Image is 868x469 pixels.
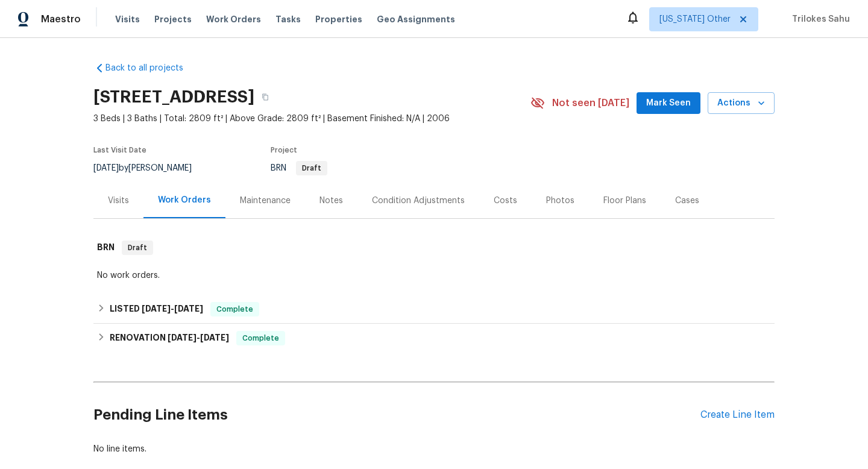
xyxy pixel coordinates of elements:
span: [US_STATE] Other [659,13,731,25]
div: No work orders. [97,269,771,282]
span: Actions [717,96,765,111]
div: No line items. [93,443,775,455]
button: Mark Seen [637,92,700,115]
span: Not seen [DATE] [552,97,629,109]
span: Complete [212,303,258,315]
a: Back to all projects [93,62,209,74]
span: Properties [315,13,362,25]
div: Condition Adjustments [372,195,465,207]
span: - [168,333,229,342]
span: Tasks [275,15,301,24]
h2: [STREET_ADDRESS] [93,91,254,103]
div: Maintenance [240,195,291,207]
h6: BRN [97,241,115,255]
div: Floor Plans [603,195,646,207]
div: Notes [319,195,343,207]
div: Cases [675,195,699,207]
div: by [PERSON_NAME] [93,161,206,175]
span: Project [271,146,297,154]
span: Geo Assignments [377,13,455,25]
div: RENOVATION [DATE]-[DATE]Complete [93,324,775,353]
button: Copy Address [254,86,276,108]
span: Last Visit Date [93,146,146,154]
span: - [142,304,203,313]
div: Costs [494,195,517,207]
span: [DATE] [142,304,171,313]
div: LISTED [DATE]-[DATE]Complete [93,295,775,324]
span: BRN [271,164,327,172]
span: 3 Beds | 3 Baths | Total: 2809 ft² | Above Grade: 2809 ft² | Basement Finished: N/A | 2006 [93,113,530,125]
span: Projects [154,13,192,25]
span: Draft [297,165,326,172]
h6: RENOVATION [110,331,229,345]
span: Mark Seen [646,96,691,111]
span: Complete [237,332,284,344]
span: Visits [115,13,140,25]
div: Create Line Item [700,409,775,421]
div: Photos [546,195,574,207]
span: Work Orders [206,13,261,25]
div: Visits [108,195,129,207]
span: [DATE] [168,333,197,342]
button: Actions [708,92,775,115]
span: Draft [123,242,152,254]
div: Work Orders [158,194,211,206]
span: Maestro [41,13,81,25]
span: [DATE] [174,304,203,313]
span: Trilokes Sahu [787,13,850,25]
span: [DATE] [93,164,119,172]
span: [DATE] [200,333,229,342]
h2: Pending Line Items [93,387,700,443]
h6: LISTED [110,302,203,316]
div: BRN Draft [93,228,775,267]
